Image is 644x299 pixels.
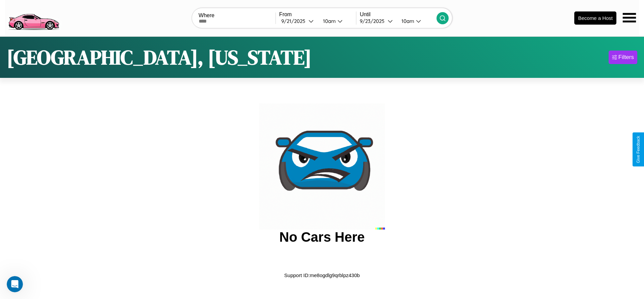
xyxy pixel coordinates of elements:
[259,103,385,230] img: car
[574,11,616,25] button: Become a Host
[281,18,309,24] div: 9 / 21 / 2025
[360,18,388,24] div: 9 / 23 / 2025
[636,136,641,163] div: Give Feedback
[279,230,364,245] h2: No Cars Here
[398,18,416,24] div: 10am
[7,276,23,292] iframe: Intercom live chat
[279,18,318,25] button: 9/21/2025
[284,271,360,280] p: Support ID: me8ogdlg9qrblpz430b
[360,11,437,18] label: Until
[199,12,276,19] label: Where
[618,54,634,61] div: Filters
[396,18,437,25] button: 10am
[320,18,337,24] div: 10am
[609,51,637,64] button: Filters
[318,18,356,25] button: 10am
[279,11,356,18] label: From
[7,43,312,71] h1: [GEOGRAPHIC_DATA], [US_STATE]
[5,3,62,32] img: logo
